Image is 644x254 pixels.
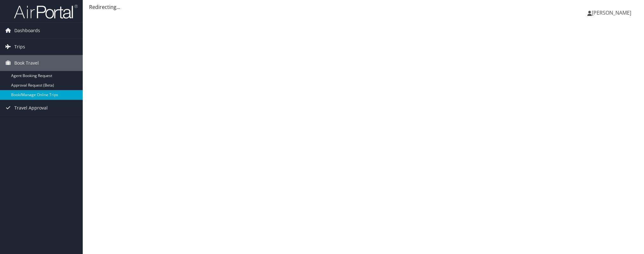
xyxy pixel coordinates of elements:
[14,100,48,116] span: Travel Approval
[14,4,78,19] img: airportal-logo.png
[587,3,638,22] a: [PERSON_NAME]
[14,55,39,71] span: Book Travel
[14,39,25,55] span: Trips
[592,9,631,16] span: [PERSON_NAME]
[14,23,40,39] span: Dashboards
[89,3,638,11] div: Redirecting...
